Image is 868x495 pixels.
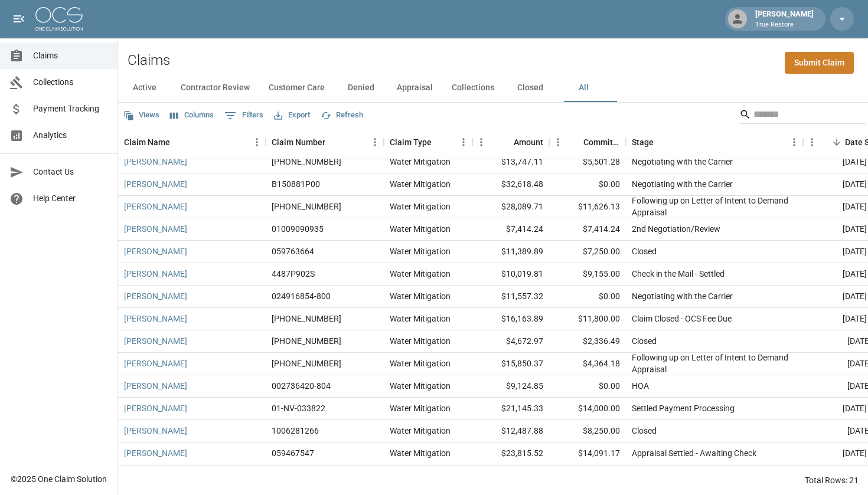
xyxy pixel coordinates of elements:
[272,290,331,302] div: 024916854-800
[272,402,325,414] div: 01-NV-033822
[828,134,845,150] button: Sort
[549,330,626,353] div: $2,336.49
[390,358,451,369] div: Water Mitigation
[632,268,725,280] div: Check in the Mail - Settled
[750,8,818,29] div: [PERSON_NAME]
[472,353,549,375] div: $15,850.37
[366,133,384,151] button: Menu
[785,52,854,74] a: Submit Claim
[472,173,549,196] div: $32,618.48
[632,313,732,324] div: Claim Closed - OCS Fee Due
[497,134,514,150] button: Sort
[549,442,626,465] div: $14,091.17
[785,133,803,151] button: Menu
[583,126,620,159] div: Committed Amount
[557,74,610,102] button: All
[390,313,451,324] div: Water Mitigation
[805,474,859,486] div: Total Rows: 21
[124,156,187,168] a: [PERSON_NAME]
[549,286,626,308] div: $0.00
[472,218,549,241] div: $7,414.24
[514,126,543,159] div: Amount
[632,126,654,159] div: Stage
[632,352,797,375] div: Following up on Letter of Intent to Demand Appraisal
[124,268,187,280] a: [PERSON_NAME]
[124,290,187,302] a: [PERSON_NAME]
[272,178,320,190] div: B150881P00
[549,241,626,263] div: $7,250.00
[755,20,814,30] p: True Restore
[472,126,549,159] div: Amount
[549,398,626,420] div: $14,000.00
[272,425,319,437] div: 1006281266
[472,398,549,420] div: $21,145.33
[472,420,549,442] div: $12,487.88
[7,7,31,31] button: open drawer
[549,263,626,286] div: $9,155.00
[124,425,187,437] a: [PERSON_NAME]
[33,129,108,142] span: Analytics
[124,402,187,414] a: [PERSON_NAME]
[272,358,341,369] div: 300-0393223-2025
[272,201,341,212] div: 300-0457498-2025
[632,195,797,218] div: Following up on Letter of Intent to Demand Appraisal
[549,218,626,241] div: $7,414.24
[390,223,451,235] div: Water Mitigation
[390,290,451,302] div: Water Mitigation
[549,375,626,398] div: $0.00
[567,134,583,150] button: Sort
[272,245,314,257] div: 059763664
[472,241,549,263] div: $11,389.89
[472,308,549,330] div: $16,163.89
[248,133,266,151] button: Menu
[504,74,557,102] button: Closed
[272,447,314,459] div: 059467547
[739,105,866,126] div: Search
[390,156,451,168] div: Water Mitigation
[632,447,756,459] div: Appraisal Settled - Awaiting Check
[221,106,266,125] button: Show filters
[472,375,549,398] div: $9,124.85
[325,134,342,150] button: Sort
[549,126,626,159] div: Committed Amount
[455,133,472,151] button: Menu
[803,133,821,151] button: Menu
[549,196,626,218] div: $11,626.13
[472,330,549,353] div: $4,672.97
[33,76,108,88] span: Collections
[632,335,657,347] div: Closed
[33,103,108,115] span: Payment Tracking
[124,335,187,347] a: [PERSON_NAME]
[171,74,259,102] button: Contractor Review
[390,201,451,212] div: Water Mitigation
[549,420,626,442] div: $8,250.00
[390,178,451,190] div: Water Mitigation
[472,196,549,218] div: $28,089.71
[384,126,472,159] div: Claim Type
[266,126,384,159] div: Claim Number
[549,173,626,196] div: $0.00
[271,106,313,124] button: Export
[472,263,549,286] div: $10,019.81
[390,402,451,414] div: Water Mitigation
[390,268,451,280] div: Water Mitigation
[632,380,649,392] div: HOA
[128,52,170,69] h2: Claims
[390,380,451,392] div: Water Mitigation
[259,74,334,102] button: Customer Care
[124,201,187,212] a: [PERSON_NAME]
[632,402,735,414] div: Settled Payment Processing
[549,133,567,151] button: Menu
[272,313,341,324] div: 01-009-037862
[124,380,187,392] a: [PERSON_NAME]
[167,106,217,124] button: Select columns
[442,74,504,102] button: Collections
[124,126,170,159] div: Claim Name
[549,353,626,375] div: $4,364.18
[472,286,549,308] div: $11,557.32
[632,156,733,168] div: Negotiating with the Carrier
[472,442,549,465] div: $23,815.52
[11,473,107,485] div: © 2025 One Claim Solution
[390,126,432,159] div: Claim Type
[632,223,720,235] div: 2nd Negotiation/Review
